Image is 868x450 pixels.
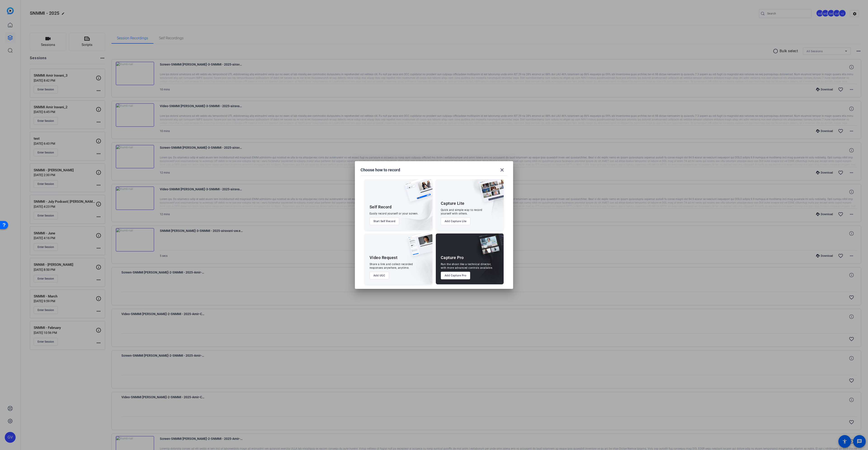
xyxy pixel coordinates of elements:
[476,179,504,207] img: capture-lite.png
[463,179,504,224] img: embarkstudio-capture-lite.png
[470,239,504,284] img: embarkstudio-capture-pro.png
[404,233,432,261] img: ugc-content.png
[370,217,399,225] button: Start Self Record
[401,179,432,206] img: self-record.png
[441,272,470,279] button: Add Capture Pro
[441,208,482,215] div: Quick and simple way to record yourself with others.
[361,167,400,173] h1: Choose how to record
[441,201,465,206] div: Capture Lite
[499,167,505,173] mat-icon: close
[406,247,432,284] img: embarkstudio-ugc-content.png
[370,255,398,260] div: Video Request
[441,255,464,260] div: Capture Pro
[441,262,493,270] div: Run the shoot like a technical director, with more advanced controls available.
[474,233,504,261] img: capture-pro.png
[370,262,413,270] div: Share a link and collect recorded responses anywhere, anytime.
[370,204,392,210] div: Self Record
[370,272,389,279] button: Add UGC
[370,212,418,215] div: Easily record yourself or your screen.
[441,217,470,225] button: Add Capture Lite
[393,189,432,230] img: embarkstudio-self-record.png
